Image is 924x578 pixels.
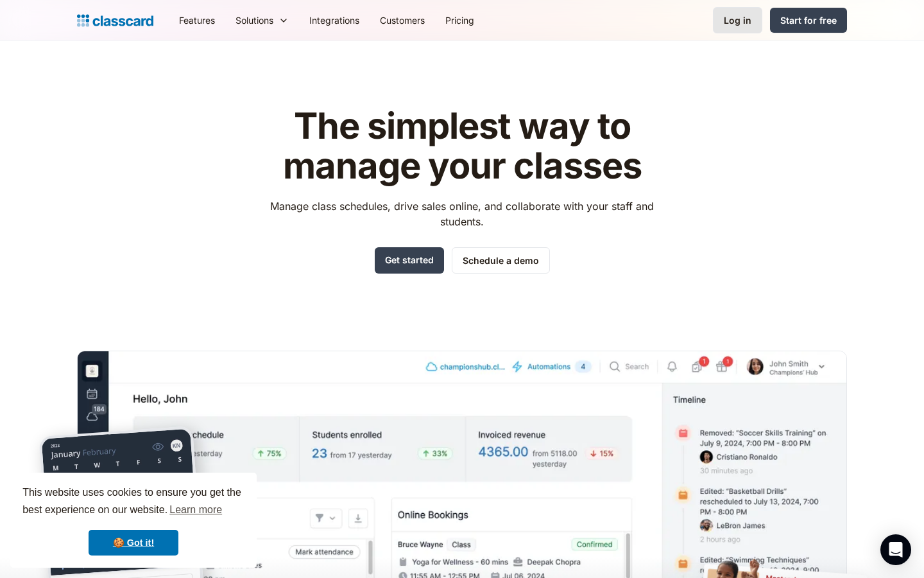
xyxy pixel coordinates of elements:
div: Start for free [780,13,837,27]
a: Start for free [770,8,847,33]
p: Manage class schedules, drive sales online, and collaborate with your staff and students. [259,198,666,229]
a: Customers [370,6,435,35]
a: home [77,12,153,30]
h1: The simplest way to manage your classes [259,107,666,186]
div: cookieconsent [10,473,257,568]
a: Integrations [299,6,370,35]
a: Get started [375,247,444,274]
div: Solutions [235,13,273,27]
a: Log in [713,7,762,33]
a: learn more about cookies [167,500,224,520]
a: Schedule a demo [452,247,550,274]
a: dismiss cookie message [89,530,178,556]
span: This website uses cookies to ensure you get the best experience on our website. [22,485,244,520]
div: Open Intercom Messenger [880,534,911,565]
a: Features [169,6,225,35]
a: Pricing [435,6,484,35]
div: Solutions [225,6,299,35]
div: Log in [724,13,751,27]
